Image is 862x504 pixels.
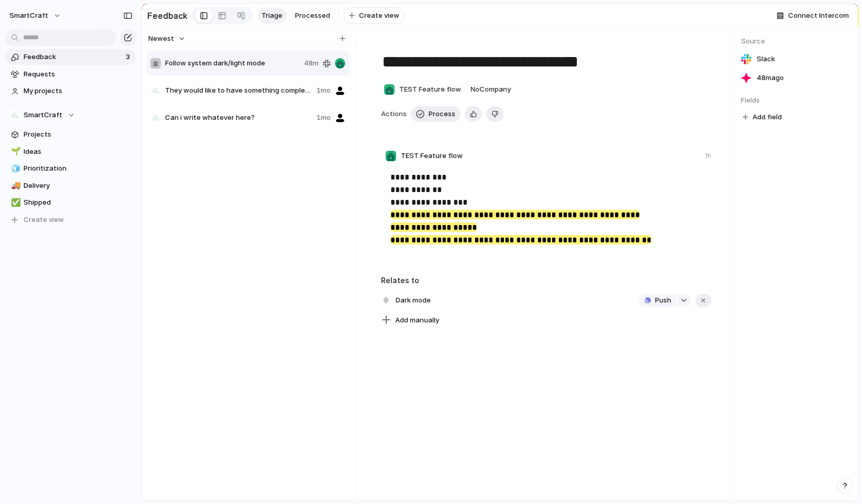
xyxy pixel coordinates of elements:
span: No Company [471,85,511,93]
a: Requests [5,66,136,82]
span: Requests [24,69,133,80]
button: 🧊 [9,163,20,174]
a: Feedback3 [5,49,136,65]
span: 48m [304,58,319,69]
button: Add manually [377,313,443,328]
span: Follow system dark/light mode [165,58,300,69]
span: Can i write whatever here? [165,113,312,123]
a: 🌱Ideas [5,144,136,160]
a: 🚚Delivery [5,178,136,194]
span: 3 [126,52,132,62]
button: Push [638,294,676,307]
a: My projects [5,83,136,99]
span: 1mo [317,85,331,96]
button: Connect Intercom [772,8,853,24]
h2: Feedback [147,9,188,22]
span: Triage [261,10,282,21]
button: Process [411,106,461,122]
span: TEST Feature flow [401,151,463,161]
div: 🚚 [11,180,18,192]
button: Add field [741,110,783,124]
span: Push [655,295,671,306]
div: 🌱 [11,145,18,158]
button: TEST Feature flow [381,81,464,98]
button: SmartCraft [5,107,136,123]
span: SmartCraft [9,10,48,21]
span: Feedback [24,52,123,62]
span: Create view [359,10,399,21]
button: Delete [486,106,504,122]
span: Shipped [24,197,133,208]
span: Add manually [395,315,439,326]
span: Slack [757,54,775,64]
span: Actions [381,109,407,119]
button: SmartCraft [5,7,67,24]
span: Add field [752,112,782,122]
span: Process [429,109,455,119]
span: Processed [295,10,330,21]
a: Triage [257,8,287,24]
a: 🧊Prioritization [5,161,136,176]
a: Slack [741,52,850,66]
span: 48m ago [757,73,784,83]
div: ✅ [11,197,18,209]
button: ✅ [9,197,20,208]
span: Newest [148,33,174,44]
span: Ideas [24,147,133,157]
div: 🧊 [11,163,18,175]
button: Create view [5,212,136,228]
span: Fields [741,95,850,106]
span: Source [741,36,850,47]
div: 1h [705,151,711,161]
button: Create view [343,7,405,24]
button: NoCompany [468,81,514,98]
a: ✅Shipped [5,195,136,210]
span: Dark mode [392,293,434,308]
a: Projects [5,127,136,142]
span: 1mo [317,113,331,123]
span: Create view [24,215,64,225]
span: My projects [24,86,133,96]
span: They would like to have something completely different [165,85,312,96]
span: Projects [24,129,133,140]
span: Connect Intercom [788,10,849,21]
a: Processed [291,8,334,24]
span: SmartCraft [24,110,62,120]
button: 🌱 [9,147,20,157]
span: TEST Feature flow [399,84,461,95]
span: Prioritization [24,163,133,174]
h3: Relates to [381,275,711,286]
span: Delivery [24,181,133,191]
button: 🚚 [9,181,20,191]
button: Newest [147,32,187,46]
